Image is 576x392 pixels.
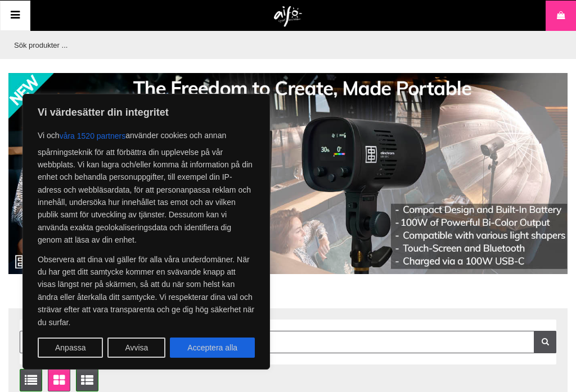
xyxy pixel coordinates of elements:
[8,31,562,59] input: Sök produkter ...
[20,331,556,353] input: Sök i artikellista ...
[60,126,126,146] button: våra 1520 partners
[107,338,165,358] button: Avvisa
[170,338,255,358] button: Acceptera alla
[274,6,303,28] img: logo.png
[22,94,270,370] div: Vi värdesätter din integritet
[8,73,568,274] img: Annons:002 banner-elin-led100c11390x.jpg
[76,369,98,391] a: Utökad listvisning
[38,126,255,247] p: Vi och använder cookies och annan spårningsteknik för att förbättra din upplevelse på vår webbpla...
[38,338,103,358] button: Anpassa
[20,369,42,391] a: Listvisning
[38,253,255,329] p: Observera att dina val gäller för alla våra underdomäner. När du har gett ditt samtycke kommer en...
[48,369,70,391] a: Fönstervisning
[38,106,255,119] p: Vi värdesätter din integritet
[534,331,556,353] a: Filtrera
